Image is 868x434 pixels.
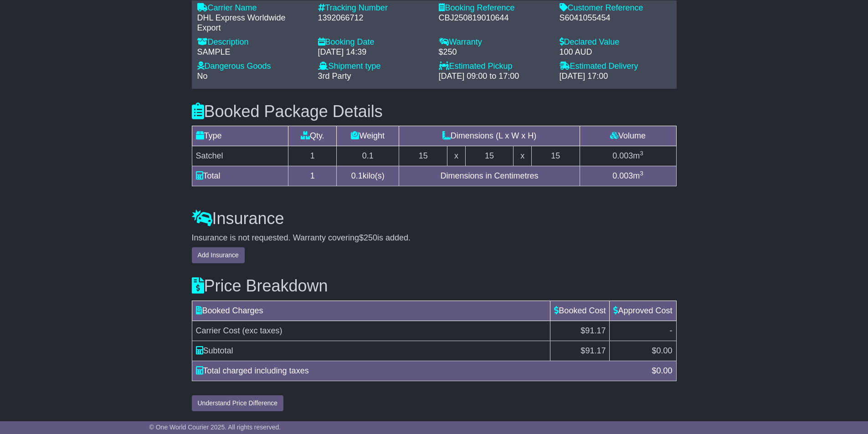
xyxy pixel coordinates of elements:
[359,233,377,242] span: $250
[612,171,633,180] span: 0.003
[610,301,676,321] td: Approved Cost
[192,146,288,166] td: Satchel
[670,326,673,335] span: -
[585,346,606,355] span: 91.17
[192,126,288,146] td: Type
[531,146,580,166] td: 15
[337,126,399,146] td: Weight
[399,146,447,166] td: 15
[288,126,337,146] td: Qty.
[337,146,399,166] td: 0.1
[640,150,643,157] sup: 3
[192,247,245,263] button: Add Insurance
[197,61,309,71] div: Dangerous Goods
[197,71,208,81] span: No
[560,47,671,57] div: 100 AUD
[640,170,643,177] sup: 3
[399,166,580,186] td: Dimensions in Centimetres
[656,346,672,355] span: 0.00
[192,277,677,295] h3: Price Breakdown
[439,37,550,47] div: Warranty
[196,326,240,335] span: Carrier Cost
[288,166,337,186] td: 1
[399,126,580,146] td: Dimensions (L x W x H)
[318,61,430,71] div: Shipment type
[318,47,430,57] div: [DATE] 14:39
[197,37,309,47] div: Description
[580,146,676,166] td: m
[192,166,288,186] td: Total
[242,326,282,335] span: (exc taxes)
[550,301,610,321] td: Booked Cost
[439,71,550,82] div: [DATE] 09:00 to 17:00
[318,71,351,81] span: 3rd Party
[197,47,309,57] div: SAMPLE
[192,209,677,228] h3: Insurance
[447,146,465,166] td: x
[612,151,633,160] span: 0.003
[647,365,677,377] div: $
[318,3,430,13] div: Tracking Number
[149,424,281,431] span: © One World Courier 2025. All rights reserved.
[560,3,671,13] div: Customer Reference
[318,13,430,23] div: 1392066712
[580,326,606,335] span: $91.17
[439,13,550,23] div: CBJ250819010644
[439,61,550,71] div: Estimated Pickup
[465,146,514,166] td: 15
[192,395,284,411] button: Understand Price Difference
[192,341,550,361] td: Subtotal
[560,13,671,23] div: S6041055454
[191,365,647,377] div: Total charged including taxes
[197,3,309,13] div: Carrier Name
[192,102,677,121] h3: Booked Package Details
[580,166,676,186] td: m
[288,146,337,166] td: 1
[560,37,671,47] div: Declared Value
[192,233,677,243] div: Insurance is not requested. Warranty covering is added.
[192,301,550,321] td: Booked Charges
[560,61,671,71] div: Estimated Delivery
[318,37,430,47] div: Booking Date
[610,341,676,361] td: $
[514,146,531,166] td: x
[439,3,550,13] div: Booking Reference
[337,166,399,186] td: kilo(s)
[197,13,309,33] div: DHL Express Worldwide Export
[560,71,671,82] div: [DATE] 17:00
[351,171,363,180] span: 0.1
[656,366,672,375] span: 0.00
[580,126,676,146] td: Volume
[550,341,610,361] td: $
[439,47,550,57] div: $250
